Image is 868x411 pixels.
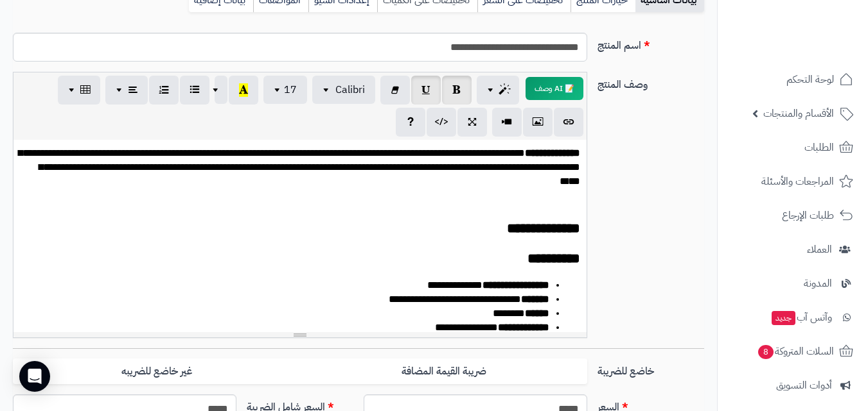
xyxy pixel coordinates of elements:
[19,361,50,392] div: Open Intercom Messenger
[725,268,860,299] a: المدونة
[782,206,834,224] span: طلبات الإرجاع
[804,138,834,156] span: الطلبات
[781,10,856,37] img: logo-2.png
[763,105,834,122] span: الأقسام والمنتجات
[804,274,832,292] span: المدونة
[592,358,709,379] label: خاضع للضريبة
[335,82,365,97] span: Calibri
[786,71,834,88] span: لوحة التحكم
[592,72,709,92] label: وصف المنتج
[772,311,795,325] span: جديد
[757,344,774,359] span: 8
[263,76,307,104] button: 17
[757,342,834,360] span: السلات المتروكة
[725,234,860,265] a: العملاء
[725,200,860,231] a: طلبات الإرجاع
[725,166,860,197] a: المراجعات والأسئلة
[761,172,834,190] span: المراجعات والأسئلة
[592,33,709,53] label: اسم المنتج
[725,370,860,401] a: أدوات التسويق
[770,308,832,326] span: وآتس آب
[725,302,860,333] a: وآتس آبجديد
[725,132,860,163] a: الطلبات
[284,82,297,97] span: 17
[312,76,375,104] button: Calibri
[13,358,300,385] label: غير خاضع للضريبه
[807,240,832,258] span: العملاء
[776,376,832,394] span: أدوات التسويق
[725,64,860,95] a: لوحة التحكم
[300,358,587,385] label: ضريبة القيمة المضافة
[526,77,583,100] button: 📝 AI وصف
[725,336,860,367] a: السلات المتروكة8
